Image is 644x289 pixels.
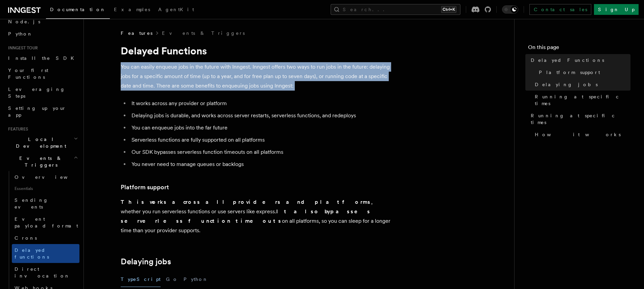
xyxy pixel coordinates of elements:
[12,183,79,194] span: Essentials
[528,43,630,54] h4: On this page
[121,183,169,192] a: Platform support
[536,66,630,78] a: Platform support
[12,171,79,183] a: Overview
[114,7,150,12] span: Examples
[441,6,456,13] kbd: Ctrl+K
[5,126,28,132] span: Features
[158,7,194,12] span: AgentKit
[5,155,74,168] span: Events & Triggers
[529,4,591,15] a: Contact sales
[331,4,460,15] button: Search...Ctrl+K
[5,16,79,28] a: Node.js
[5,136,74,149] span: Local Development
[129,111,391,120] li: Delaying jobs is durable, and works across server restarts, serverless functions, and redeploys
[532,128,630,141] a: How it works
[121,45,391,57] h1: Delayed Functions
[15,197,48,210] span: Sending events
[154,2,198,18] a: AgentKit
[129,147,391,157] li: Our SDK bypasses serverless function timeouts on all platforms
[110,2,154,18] a: Examples
[532,78,630,91] a: Delaying jobs
[8,55,78,61] span: Install the SDK
[8,105,66,118] span: Setting up your app
[121,199,371,205] strong: This works across all providers and platforms
[5,83,79,102] a: Leveraging Steps
[539,69,600,76] span: Platform support
[5,102,79,121] a: Setting up your app
[15,266,70,279] span: Direct invocation
[8,87,65,99] span: Leveraging Steps
[535,131,621,138] span: How it works
[5,133,79,152] button: Local Development
[15,216,78,228] span: Event payload format
[528,110,630,128] a: Running at specific times
[166,272,178,287] button: Go
[15,235,37,241] span: Crons
[162,30,245,37] a: Events & Triggers
[129,123,391,133] li: You can enqueue jobs into the far future
[12,213,79,232] a: Event payload format
[532,91,630,110] a: Running at specific times
[5,64,79,83] a: Your first Functions
[8,19,40,24] span: Node.js
[15,174,84,180] span: Overview
[184,272,208,287] button: Python
[121,257,171,266] a: Delaying jobs
[46,2,110,19] a: Documentation
[8,68,48,80] span: Your first Functions
[531,112,630,126] span: Running at specific times
[535,93,630,107] span: Running at specific times
[129,160,391,169] li: You never need to manage queues or backlogs
[129,99,391,108] li: It works across any provider or platform
[5,28,79,40] a: Python
[121,30,152,37] span: Features
[531,57,604,64] span: Delayed Functions
[5,52,79,64] a: Install the SDK
[12,194,79,213] a: Sending events
[121,197,391,235] p: , whether you run serverless functions or use servers like express. on all platforms, so you can ...
[5,152,79,171] button: Events & Triggers
[12,263,79,282] a: Direct invocation
[121,62,391,91] p: You can easily enqueue jobs in the future with Inngest. Inngest offers two ways to run jobs in th...
[502,5,518,14] button: Toggle dark mode
[15,247,49,260] span: Delayed functions
[12,244,79,263] a: Delayed functions
[528,54,630,66] a: Delayed Functions
[121,272,161,287] button: TypeScript
[129,135,391,145] li: Serverless functions are fully supported on all platforms
[594,4,639,15] a: Sign Up
[8,31,33,37] span: Python
[535,81,598,88] span: Delaying jobs
[12,232,79,244] a: Crons
[50,7,106,12] span: Documentation
[5,45,38,51] span: Inngest tour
